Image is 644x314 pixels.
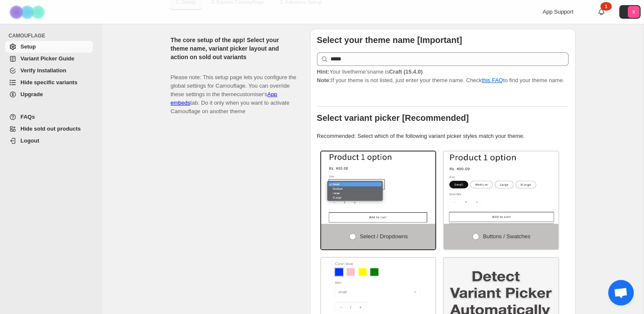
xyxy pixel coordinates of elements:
[20,91,43,97] span: Upgrade
[632,9,635,14] text: X
[5,65,93,77] a: Verify Installation
[9,32,96,39] span: CAMOUFLAGE
[20,55,74,62] span: Variant Picker Guide
[317,77,331,83] strong: Note:
[5,77,93,88] a: Hide specific variants
[5,53,93,65] a: Variant Picker Guide
[5,123,93,135] a: Hide sold out products
[321,151,436,224] img: Select / Dropdowns
[5,88,93,100] a: Upgrade
[317,35,462,45] b: Select your theme name [Important]
[20,43,36,50] span: Setup
[601,2,612,11] div: 1
[20,137,39,144] span: Logout
[317,132,569,140] p: Recommended: Select which of the following variant picker styles match your theme.
[597,8,606,16] a: 1
[317,68,569,85] p: If your theme is not listed, just enter your theme name. Check to find your theme name.
[619,5,641,19] button: Avatar with initials X
[20,67,66,74] span: Verify Installation
[317,69,330,75] strong: Hint:
[20,79,78,86] span: Hide specific variants
[20,126,81,132] span: Hide sold out products
[543,9,573,15] span: App Support
[5,135,93,147] a: Logout
[360,233,408,240] span: Select / Dropdowns
[483,233,530,240] span: Buttons / Swatches
[5,41,93,53] a: Setup
[317,69,423,75] span: Your live theme's name is
[628,6,640,18] span: Avatar with initials X
[7,0,49,24] img: Camouflage
[317,113,469,123] b: Select variant picker [Recommended]
[608,280,634,305] div: Open chat
[171,36,296,61] h2: The core setup of the app! Select your theme name, variant picker layout and action on sold out v...
[444,151,558,224] img: Buttons / Swatches
[389,69,423,75] strong: Craft (15.4.0)
[482,77,503,83] a: this FAQ
[171,65,296,116] p: Please note: This setup page lets you configure the global settings for Camouflage. You can overr...
[5,111,93,123] a: FAQs
[20,114,35,120] span: FAQs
